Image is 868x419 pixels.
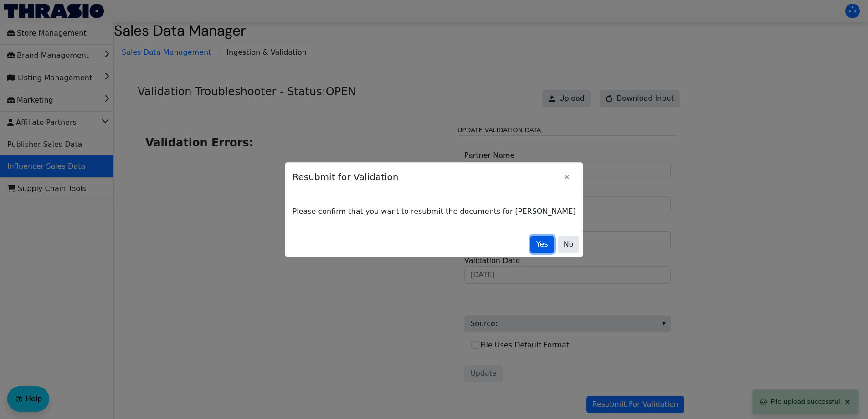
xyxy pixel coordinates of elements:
button: No [558,236,580,253]
button: Yes [530,236,554,253]
p: Please confirm that you want to resubmit the documents for [PERSON_NAME] [293,206,576,217]
button: Close [558,168,575,186]
span: Yes [536,239,548,250]
span: No [564,239,574,250]
span: Resubmit for Validation [293,166,559,188]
